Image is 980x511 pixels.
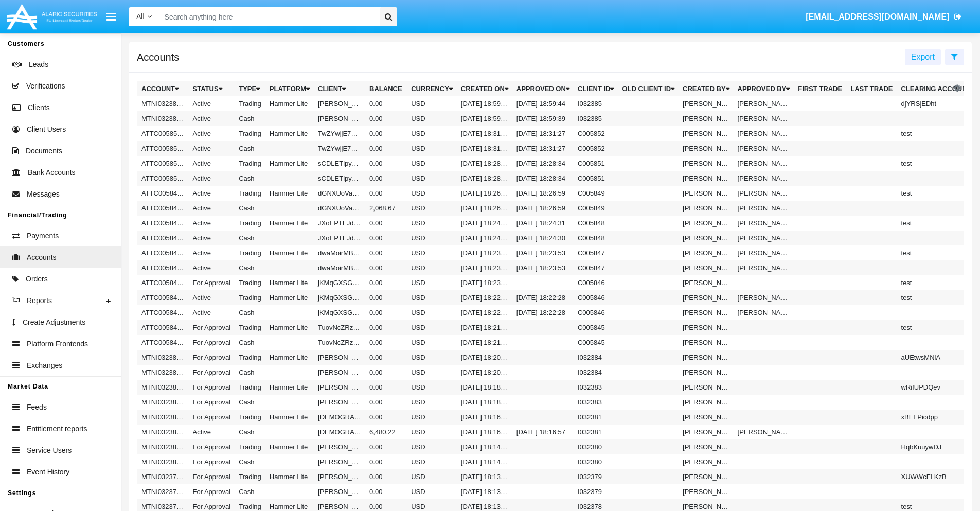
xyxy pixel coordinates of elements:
[189,350,235,365] td: For Approval
[618,81,679,97] th: Old Client Id
[407,81,457,97] th: Currency
[407,365,457,380] td: USD
[407,186,457,201] td: USD
[137,81,189,97] th: Account
[734,245,794,260] td: [PERSON_NAME]
[679,380,734,395] td: [PERSON_NAME]
[159,7,376,26] input: Search
[512,81,574,97] th: Approved On
[512,245,574,260] td: [DATE] 18:23:53
[457,81,512,97] th: Created On
[457,171,512,186] td: [DATE] 18:28:22
[734,305,794,320] td: [PERSON_NAME]
[265,410,314,425] td: Hammer Lite
[265,96,314,111] td: Hammer Lite
[265,156,314,171] td: Hammer Lite
[846,81,897,97] th: Last Trade
[365,156,407,171] td: 0.00
[265,126,314,141] td: Hammer Lite
[407,216,457,231] td: USD
[457,350,512,365] td: [DATE] 18:20:26
[137,141,189,156] td: ATTC005852AC1
[28,102,50,113] span: Clients
[189,141,235,156] td: Active
[265,186,314,201] td: Hammer Lite
[137,171,189,186] td: ATTC005851AC1
[574,365,618,380] td: I032384
[365,335,407,350] td: 0.00
[407,245,457,260] td: USD
[679,231,734,245] td: [PERSON_NAME]
[679,216,734,231] td: [PERSON_NAME]
[27,467,69,478] span: Event History
[365,350,407,365] td: 0.00
[407,380,457,395] td: USD
[189,81,235,97] th: Status
[235,126,265,141] td: Trading
[407,126,457,141] td: USD
[314,126,365,141] td: TwZYwjjE7C094Qf
[265,81,314,97] th: Platform
[235,320,265,335] td: Trading
[137,395,189,410] td: MTNI032383AC1
[137,290,189,305] td: ATTC005846A1
[734,171,794,186] td: [PERSON_NAME]
[457,425,512,439] td: [DATE] 18:16:52
[407,335,457,350] td: USD
[457,156,512,171] td: [DATE] 18:28:23
[189,380,235,395] td: For Approval
[27,252,57,263] span: Accounts
[235,350,265,365] td: Trading
[407,260,457,275] td: USD
[235,275,265,290] td: Trading
[734,260,794,275] td: [PERSON_NAME]
[189,231,235,245] td: Active
[235,201,265,216] td: Cash
[679,156,734,171] td: [PERSON_NAME]
[457,335,512,350] td: [DATE] 18:21:43
[137,231,189,245] td: ATTC005848AC1
[679,335,734,350] td: [PERSON_NAME]
[679,141,734,156] td: [PERSON_NAME]
[314,320,365,335] td: TuovNcZRzricJGv
[235,216,265,231] td: Trading
[407,305,457,320] td: USD
[679,275,734,290] td: [PERSON_NAME]
[189,216,235,231] td: Active
[574,305,618,320] td: C005846
[235,245,265,260] td: Trading
[734,201,794,216] td: [PERSON_NAME]
[189,290,235,305] td: Active
[27,295,52,306] span: Reports
[512,216,574,231] td: [DATE] 18:24:31
[189,320,235,335] td: For Approval
[574,171,618,186] td: C005851
[189,305,235,320] td: Active
[137,320,189,335] td: ATTC005845A1
[457,290,512,305] td: [DATE] 18:22:15
[26,81,65,92] span: Verifications
[27,189,60,200] span: Messages
[407,156,457,171] td: USD
[27,231,59,241] span: Payments
[265,320,314,335] td: Hammer Lite
[679,96,734,111] td: [PERSON_NAME]
[137,275,189,290] td: ATTC005846A2
[679,81,734,97] th: Created By
[314,350,365,365] td: [PERSON_NAME]
[265,350,314,365] td: Hammer Lite
[314,335,365,350] td: TuovNcZRzricJGv
[512,96,574,111] td: [DATE] 18:59:44
[235,96,265,111] td: Trading
[457,231,512,245] td: [DATE] 18:24:21
[512,156,574,171] td: [DATE] 18:28:34
[407,395,457,410] td: USD
[457,201,512,216] td: [DATE] 18:26:49
[314,201,365,216] td: dGNXUoVaNUnEJjy
[189,410,235,425] td: For Approval
[23,317,85,328] span: Create Adjustments
[235,186,265,201] td: Trading
[235,260,265,275] td: Cash
[365,186,407,201] td: 0.00
[137,425,189,439] td: MTNI032381AC1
